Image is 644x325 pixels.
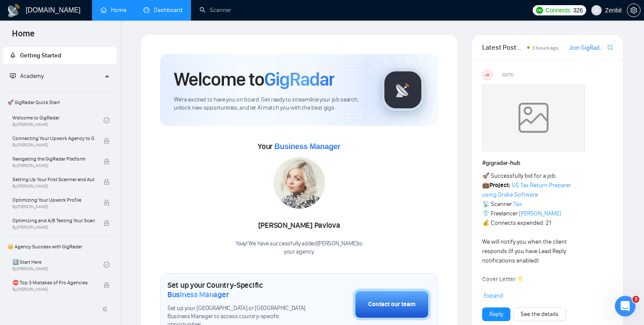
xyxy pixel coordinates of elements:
h1: # gigradar-hub [482,158,613,168]
span: double-left [102,305,110,313]
a: US Tax Return Preparer using Drake Software [482,182,571,198]
div: [PERSON_NAME] Pavlova [236,218,363,233]
span: lock [104,200,110,206]
strong: Cover Letter 👇 [482,276,524,283]
span: Business Manager [274,142,340,151]
span: 👑 Agency Success with GigRadar [4,238,116,255]
a: dashboardDashboard [143,6,182,14]
button: Reply [482,307,510,321]
a: setting [627,7,641,14]
a: Reply [489,310,503,319]
li: Getting Started [3,47,116,64]
span: lock [104,282,110,288]
span: [DATE] [502,71,513,79]
span: Expand [484,292,503,299]
span: Academy [20,72,44,80]
span: Getting Started [20,52,61,59]
button: See the details [513,307,566,321]
div: Contact our team [368,300,415,309]
span: Latest Posts from the GigRadar Community [482,42,525,53]
iframe: Intercom live chat [615,296,635,316]
span: Your [258,142,340,151]
a: Welcome to GigRadarBy[PERSON_NAME] [12,111,104,130]
span: rocket [10,52,16,58]
span: 3 hours ago [532,45,559,51]
span: 🚀 GigRadar Quick Start [4,94,116,111]
a: homeHome [101,6,126,14]
span: GigRadar [264,68,334,91]
img: upwork-logo.png [536,7,543,14]
button: setting [627,3,641,17]
span: By [PERSON_NAME] [12,184,95,189]
span: 326 [573,6,583,15]
div: US [483,70,492,80]
span: By [PERSON_NAME] [12,143,95,148]
span: Connecting Your Upwork Agency to GigRadar [12,134,95,143]
span: fund-projection-screen [10,73,16,79]
span: check-circle [104,117,110,123]
strong: Project: [489,182,510,189]
span: By [PERSON_NAME] [12,163,95,168]
span: 3 [632,296,639,303]
span: check-circle [104,262,110,268]
span: lock [104,158,110,164]
button: Contact our team [353,289,431,320]
img: gigradar-logo.png [382,69,424,111]
span: setting [627,7,640,14]
span: Connects: [546,6,571,15]
a: export [608,43,613,51]
img: weqQh+iSagEgQAAAABJRU5ErkJggg== [482,83,585,152]
span: lock [104,179,110,185]
span: Optimizing Your Upwork Profile [12,196,95,204]
a: Tax [513,200,522,208]
span: Business Manager [167,290,229,299]
span: Academy [10,72,44,80]
span: Navigating the GigRadar Platform [12,155,95,163]
a: See the details [521,310,558,319]
h1: Welcome to [174,68,334,91]
span: By [PERSON_NAME] [12,287,95,292]
span: lock [104,138,110,144]
span: lock [104,220,110,226]
span: Home [5,27,42,45]
img: logo [7,4,21,18]
span: user [593,7,599,13]
span: By [PERSON_NAME] [12,204,95,209]
span: By [PERSON_NAME] [12,225,95,230]
span: Setting Up Your First Scanner and Auto-Bidder [12,175,95,184]
img: 1687098630213-135.jpg [274,157,325,209]
div: Yaay! We have successfully added [PERSON_NAME] to [236,240,363,256]
p: your agency . [236,248,363,256]
span: Optimizing and A/B Testing Your Scanner for Better Results [12,216,95,225]
span: We're excited to have you on board. Get ready to streamline your job search, unlock new opportuni... [174,96,368,112]
a: searchScanner [200,6,231,14]
span: export [608,44,613,51]
h1: Set up your Country-Specific [167,280,310,299]
a: [PERSON_NAME] [519,210,561,217]
span: ⛔ Top 3 Mistakes of Pro Agencies [12,278,95,287]
a: Join GigRadar Slack Community [569,43,606,53]
a: 1️⃣ Start HereBy[PERSON_NAME] [12,255,104,274]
